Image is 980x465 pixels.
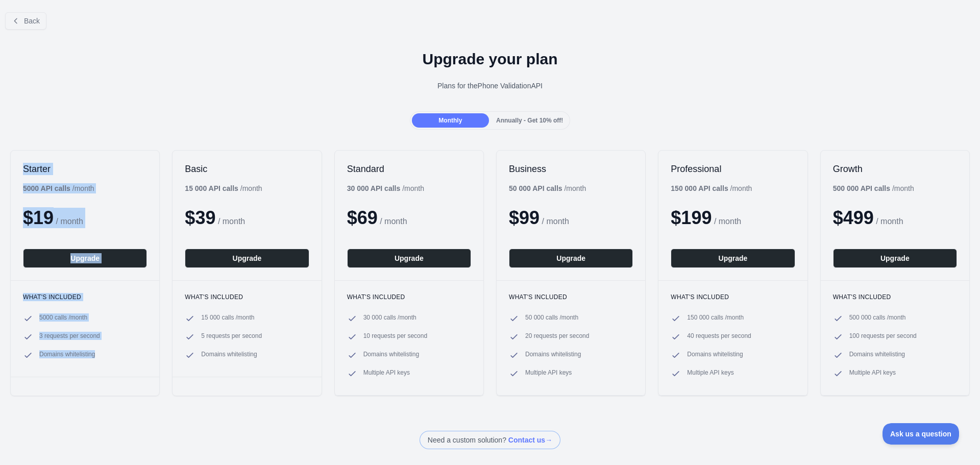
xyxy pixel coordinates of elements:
[347,184,401,192] b: 30 000 API calls
[509,207,540,228] span: $ 99
[509,163,633,175] h2: Business
[509,183,586,193] div: / month
[671,184,728,192] b: 150 000 API calls
[883,423,960,445] iframe: Toggle Customer Support
[671,207,712,228] span: $ 199
[509,184,562,192] b: 50 000 API calls
[347,163,471,175] h2: Standard
[671,163,795,175] h2: Professional
[671,183,752,193] div: / month
[347,183,424,193] div: / month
